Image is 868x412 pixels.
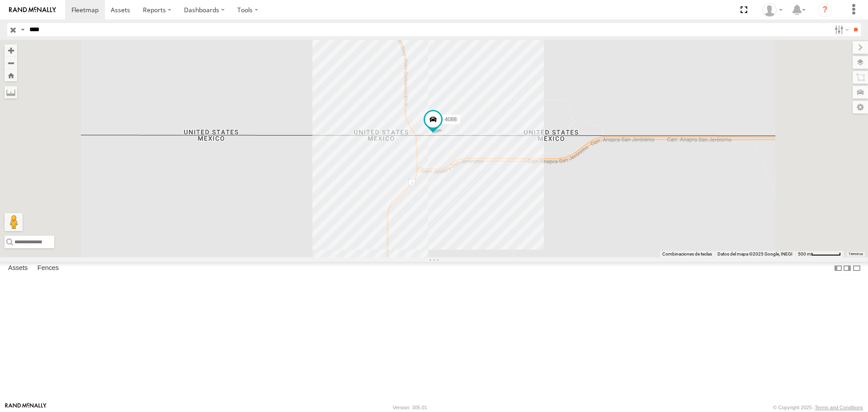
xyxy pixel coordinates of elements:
[717,251,793,256] span: Datos del mapa ©2025 Google, INEGI
[773,405,863,410] div: © Copyright 2025 -
[5,57,17,69] button: Zoom out
[831,23,850,36] label: Search Filter Options
[849,252,863,256] a: Términos
[759,3,786,17] div: carolina herrera
[662,251,712,257] button: Combinaciones de teclas
[5,69,17,81] button: Zoom Home
[5,213,23,231] button: Arrastra al hombrecito al mapa para abrir Street View
[393,405,427,410] div: Version: 305.01
[4,262,32,275] label: Assets
[853,101,868,114] label: Map Settings
[19,23,26,36] label: Search Query
[33,262,63,275] label: Fences
[5,403,47,412] a: Visit our Website
[818,3,832,17] i: ?
[843,262,852,275] label: Dock Summary Table to the Right
[798,251,811,256] span: 500 m
[5,86,17,99] label: Measure
[445,116,457,123] span: 4088
[834,262,843,275] label: Dock Summary Table to the Left
[795,251,844,257] button: Escala del mapa: 500 m por 62 píxeles
[5,44,17,57] button: Zoom in
[9,7,56,13] img: rand-logo.svg
[852,262,861,275] label: Hide Summary Table
[815,405,863,410] a: Terms and Conditions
